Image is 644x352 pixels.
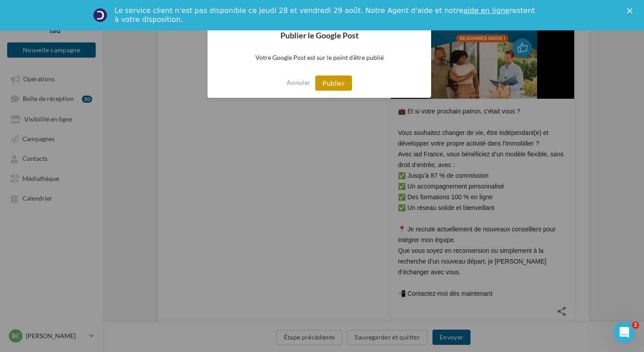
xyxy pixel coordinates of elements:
[93,8,107,22] img: Profile image for Service-Client
[463,6,509,15] a: aide en ligne
[208,24,431,46] h2: Publier le Google Post
[614,322,635,343] iframe: Intercom live chat
[627,8,636,13] div: Fermer
[315,75,352,91] button: Publier
[208,46,431,68] p: Votre Google Post est sur le point d’être publié
[114,6,537,24] div: Le service client n'est pas disponible ce jeudi 28 et vendredi 29 août. Notre Agent d'aide et not...
[287,75,310,90] button: Annuler
[632,322,639,329] span: 2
